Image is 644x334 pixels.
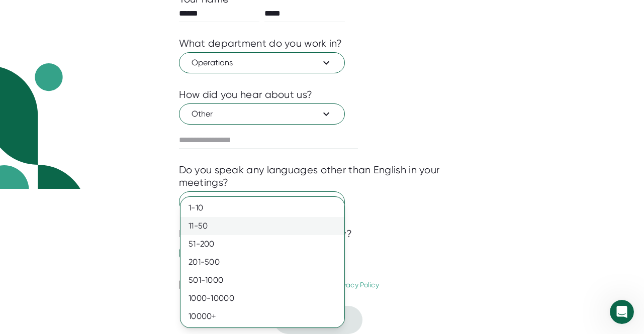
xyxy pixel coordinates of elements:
div: 201-500 [180,253,344,271]
div: 51-200 [180,235,344,253]
div: 10000+ [180,307,344,325]
div: 1-10 [180,199,344,217]
iframe: Intercom live chat [610,300,634,324]
div: 501-1000 [180,271,344,289]
div: 11-50 [180,217,344,235]
div: 1000-10000 [180,289,344,307]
